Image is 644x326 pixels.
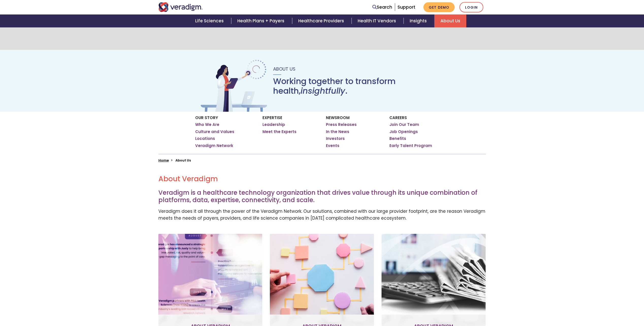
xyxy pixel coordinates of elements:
span: About Us [273,66,295,72]
a: Login [459,2,483,12]
a: In the News [326,129,349,134]
a: Meet the Experts [262,129,296,134]
a: Benefits [389,136,406,141]
a: Health IT Vendors [352,14,404,27]
a: Culture and Values [195,129,234,134]
a: Support [398,4,415,10]
a: Early Talent Program [389,143,432,148]
em: insightfully [301,85,345,96]
h2: About Veradigm [158,175,486,183]
a: Locations [195,136,215,141]
a: Life Sciences [189,14,231,27]
a: About Us [434,14,466,27]
a: Get Demo [423,2,455,12]
a: Join Our Team [389,122,419,127]
a: Insights [404,14,434,27]
a: Events [326,143,339,148]
a: Veradigm Network [195,143,233,148]
a: Healthcare Providers [292,14,352,27]
a: Who We Are [195,122,219,127]
a: Home [158,158,169,163]
a: Search [372,4,392,11]
h1: Working together to transform health, . [273,76,445,96]
h3: Veradigm is a healthcare technology organization that drives value through its unique combination... [158,189,486,204]
img: Veradigm logo [158,2,203,12]
a: Job Openings [389,129,418,134]
a: Press Releases [326,122,357,127]
p: Veradigm does it all through the power of the Veradigm Network. Our solutions, combined with our ... [158,208,486,222]
a: Health Plans + Payers [231,14,292,27]
a: Leadership [262,122,285,127]
a: Investors [326,136,345,141]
